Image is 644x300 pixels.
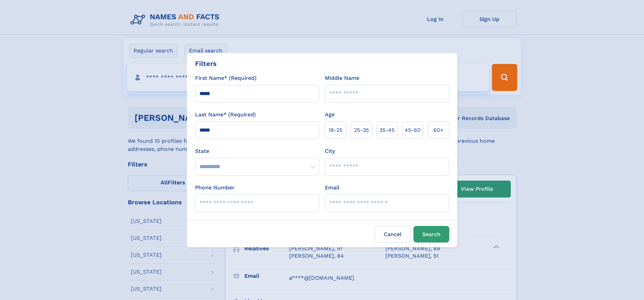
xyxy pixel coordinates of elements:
[379,126,395,134] span: 35‑45
[413,226,449,243] button: Search
[433,126,444,134] span: 60+
[195,184,235,192] label: Phone Number
[195,59,217,69] div: Filters
[195,111,256,119] label: Last Name* (Required)
[325,184,339,192] label: Email
[325,111,335,119] label: Age
[329,126,342,134] span: 18‑25
[354,126,369,134] span: 25‑35
[195,74,257,82] label: First Name* (Required)
[405,126,421,134] span: 45‑60
[195,147,319,155] label: State
[375,226,411,243] label: Cancel
[325,74,359,82] label: Middle Name
[325,147,335,155] label: City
